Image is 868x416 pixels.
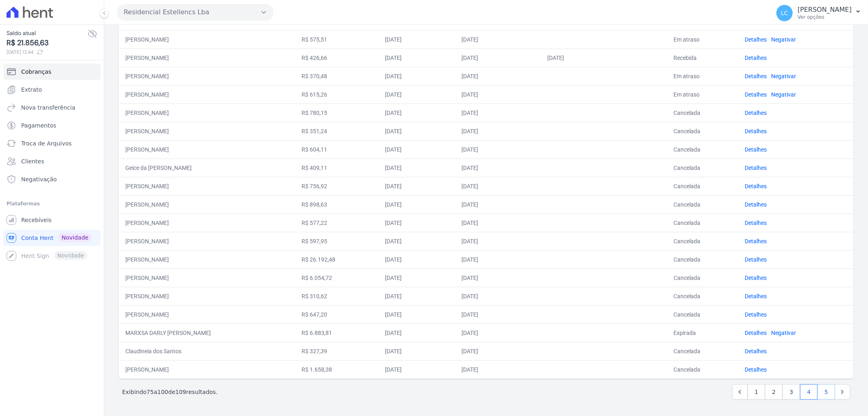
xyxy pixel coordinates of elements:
td: [DATE] [378,342,455,360]
a: Negativar [771,91,796,98]
a: 3 [783,384,800,400]
td: [DATE] [455,48,541,67]
td: R$ 327,39 [295,342,379,360]
span: LC [781,10,788,16]
a: Detalhes [745,256,767,263]
td: R$ 370,48 [295,67,379,85]
a: Detalhes [745,275,767,281]
span: Cobranças [21,68,51,76]
span: Troca de Arquivos [21,139,72,147]
a: Detalhes [745,311,767,318]
a: 5 [818,384,835,400]
a: Detalhes [745,146,767,153]
td: R$ 6.883,81 [295,324,379,342]
a: Detalhes [745,128,767,134]
span: [DATE] 12:44 [7,48,87,56]
nav: Sidebar [7,64,97,264]
td: Recebida [667,48,738,67]
td: Cancelada [667,287,738,305]
td: R$ 756,92 [295,177,379,195]
span: Clientes [21,157,44,165]
a: Detalhes [745,366,767,373]
td: [DATE] [455,269,541,287]
td: Cancelada [667,342,738,360]
a: 1 [748,384,765,400]
td: [PERSON_NAME] [119,305,295,324]
td: [PERSON_NAME] [119,195,295,214]
td: R$ 426,66 [295,48,379,67]
td: R$ 615,26 [295,85,379,103]
a: Detalhes [745,293,767,299]
p: Ver opções [798,14,852,20]
a: Nova transferência [3,99,101,116]
td: [DATE] [378,140,455,158]
td: [DATE] [455,30,541,48]
td: Cancelada [667,122,738,140]
td: [PERSON_NAME] [119,177,295,195]
td: [PERSON_NAME] [119,250,295,269]
td: [DATE] [378,305,455,324]
span: Recebíveis [21,216,52,224]
a: Conta Hent Novidade [3,230,101,246]
td: [DATE] [455,140,541,158]
td: [DATE] [455,214,541,232]
td: [PERSON_NAME] [119,140,295,158]
td: Cancelada [667,305,738,324]
td: [DATE] [455,250,541,269]
td: [DATE] [541,48,667,67]
a: Detalhes [745,238,767,244]
td: [DATE] [455,287,541,305]
a: Pagamentos [3,117,101,134]
div: Plataformas [7,199,97,209]
button: LC [PERSON_NAME] Ver opções [770,2,868,24]
td: Cancelada [667,195,738,214]
a: Detalhes [745,36,767,43]
a: 2 [765,384,783,400]
td: R$ 898,63 [295,195,379,214]
td: Cancelada [667,250,738,269]
td: R$ 575,51 [295,30,379,48]
td: [PERSON_NAME] [119,269,295,287]
td: R$ 647,20 [295,305,379,324]
span: Novidade [58,233,92,242]
td: Em atraso [667,67,738,85]
td: [PERSON_NAME] [119,85,295,103]
a: Detalhes [745,55,767,61]
td: [DATE] [378,122,455,140]
span: 109 [175,389,186,395]
a: Detalhes [745,330,767,336]
td: MARXSA DARLY [PERSON_NAME] [119,324,295,342]
a: Cobranças [3,64,101,80]
span: R$ 21.856,63 [7,37,87,48]
td: Cancelada [667,232,738,250]
td: R$ 577,22 [295,214,379,232]
td: [DATE] [378,360,455,379]
td: R$ 6.054,72 [295,269,379,287]
a: Detalhes [745,165,767,171]
td: [PERSON_NAME] [119,103,295,122]
td: [DATE] [455,67,541,85]
span: Extrato [21,86,42,94]
td: R$ 780,15 [295,103,379,122]
td: R$ 409,11 [295,158,379,177]
a: Detalhes [745,91,767,98]
td: [PERSON_NAME] [119,287,295,305]
td: [DATE] [378,30,455,48]
td: [PERSON_NAME] [119,122,295,140]
td: Cancelada [667,214,738,232]
a: Detalhes [745,201,767,208]
td: [PERSON_NAME] [119,232,295,250]
a: Negativar [771,73,796,79]
span: Negativação [21,175,57,183]
td: [DATE] [378,214,455,232]
td: R$ 597,95 [295,232,379,250]
td: [DATE] [455,158,541,177]
a: Detalhes [745,348,767,354]
td: [PERSON_NAME] [119,30,295,48]
span: 100 [157,389,168,395]
td: Cancelada [667,269,738,287]
a: Detalhes [745,183,767,189]
td: Geice da [PERSON_NAME] [119,158,295,177]
td: Em atraso [667,85,738,103]
td: [DATE] [455,342,541,360]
